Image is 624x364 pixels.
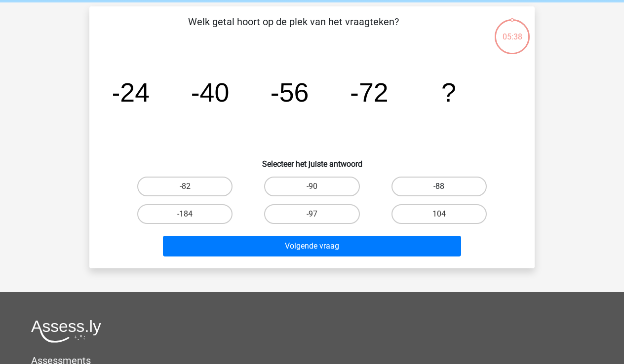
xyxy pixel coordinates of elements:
label: -88 [391,177,487,196]
button: Volgende vraag [163,236,462,256]
tspan: -56 [271,77,309,107]
label: -184 [137,204,233,224]
tspan: -40 [191,77,230,107]
label: 104 [391,204,487,224]
tspan: -72 [350,77,389,107]
tspan: ? [441,77,456,107]
div: 05:38 [494,18,531,43]
tspan: -24 [111,77,150,107]
label: -90 [264,177,359,196]
h6: Selecteer het juiste antwoord [105,151,519,169]
label: -97 [264,204,359,224]
p: Welk getal hoort op de plek van het vraagteken? [105,14,482,44]
img: Assessly logo [31,320,101,343]
label: -82 [137,177,233,196]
